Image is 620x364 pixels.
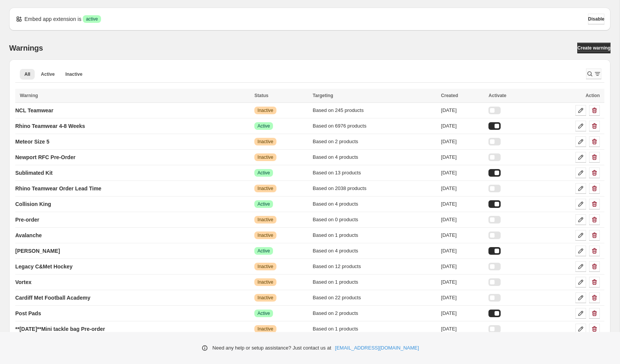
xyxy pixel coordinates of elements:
[586,69,601,79] button: Search and filter results
[441,263,484,270] div: [DATE]
[313,153,437,161] div: Based on 4 products
[9,43,43,53] h2: Warnings
[15,310,41,317] p: Post Pads
[15,231,42,239] p: Avalanche
[257,170,270,176] span: Active
[586,93,600,98] span: Action
[15,138,49,145] p: Meteor Size 5
[15,247,60,255] p: [PERSON_NAME]
[15,292,90,304] a: Cardiff Met Football Academy
[577,45,610,51] span: Create warning
[441,185,484,192] div: [DATE]
[24,71,30,77] span: All
[257,217,273,223] span: Inactive
[441,231,484,239] div: [DATE]
[441,294,484,302] div: [DATE]
[15,276,32,288] a: Vortex
[41,71,55,77] span: Active
[257,154,273,160] span: Inactive
[588,14,604,24] button: Disable
[257,232,273,238] span: Inactive
[441,247,484,255] div: [DATE]
[488,93,506,98] span: Activate
[257,139,273,145] span: Inactive
[441,216,484,224] div: [DATE]
[313,169,437,177] div: Based on 13 products
[15,245,60,257] a: [PERSON_NAME]
[15,136,49,148] a: Meteor Size 5
[313,93,333,98] span: Targeting
[15,169,53,177] p: Sublimated Kit
[15,185,101,192] p: Rhino Teamwear Order Lead Time
[257,326,273,332] span: Inactive
[86,16,98,22] span: active
[441,138,484,145] div: [DATE]
[15,294,90,302] p: Cardiff Met Football Academy
[313,310,437,317] div: Based on 2 products
[15,153,75,161] p: Newport RFC Pre-Order
[15,323,105,335] a: **[DATE]**Mini tackle bag Pre-order
[257,295,273,301] span: Inactive
[15,278,32,286] p: Vortex
[313,325,437,333] div: Based on 1 products
[15,214,39,226] a: Pre-order
[257,310,270,316] span: Active
[577,43,610,53] a: Create warning
[15,120,85,132] a: Rhino Teamwear 4-8 Weeks
[441,325,484,333] div: [DATE]
[15,198,51,210] a: Collision King
[257,123,270,129] span: Active
[15,167,53,179] a: Sublimated Kit
[441,153,484,161] div: [DATE]
[257,279,273,285] span: Inactive
[257,248,270,254] span: Active
[15,182,101,195] a: Rhino Teamwear Order Lead Time
[441,200,484,208] div: [DATE]
[15,263,72,270] p: Legacy C&Met Hockey
[257,263,273,270] span: Inactive
[313,185,437,192] div: Based on 2038 products
[441,169,484,177] div: [DATE]
[441,107,484,114] div: [DATE]
[65,71,82,77] span: Inactive
[313,263,437,270] div: Based on 12 products
[313,231,437,239] div: Based on 1 products
[15,122,85,130] p: Rhino Teamwear 4-8 Weeks
[313,107,437,114] div: Based on 245 products
[313,247,437,255] div: Based on 4 products
[15,325,105,333] p: **[DATE]**Mini tackle bag Pre-order
[441,93,458,98] span: Created
[257,107,273,113] span: Inactive
[335,344,419,352] a: [EMAIL_ADDRESS][DOMAIN_NAME]
[257,185,273,192] span: Inactive
[313,278,437,286] div: Based on 1 products
[15,307,41,319] a: Post Pads
[257,201,270,207] span: Active
[15,216,39,224] p: Pre-order
[441,310,484,317] div: [DATE]
[313,138,437,145] div: Based on 2 products
[313,294,437,302] div: Based on 22 products
[15,104,53,117] a: NCL Teamwear
[441,278,484,286] div: [DATE]
[15,107,53,114] p: NCL Teamwear
[254,93,268,98] span: Status
[313,122,437,130] div: Based on 6976 products
[24,15,81,23] p: Embed app extension is
[588,16,604,22] span: Disable
[441,122,484,130] div: [DATE]
[20,93,38,98] span: Warning
[15,151,75,163] a: Newport RFC Pre-Order
[313,200,437,208] div: Based on 4 products
[15,229,42,241] a: Avalanche
[15,200,51,208] p: Collision King
[15,260,72,273] a: Legacy C&Met Hockey
[313,216,437,224] div: Based on 0 products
